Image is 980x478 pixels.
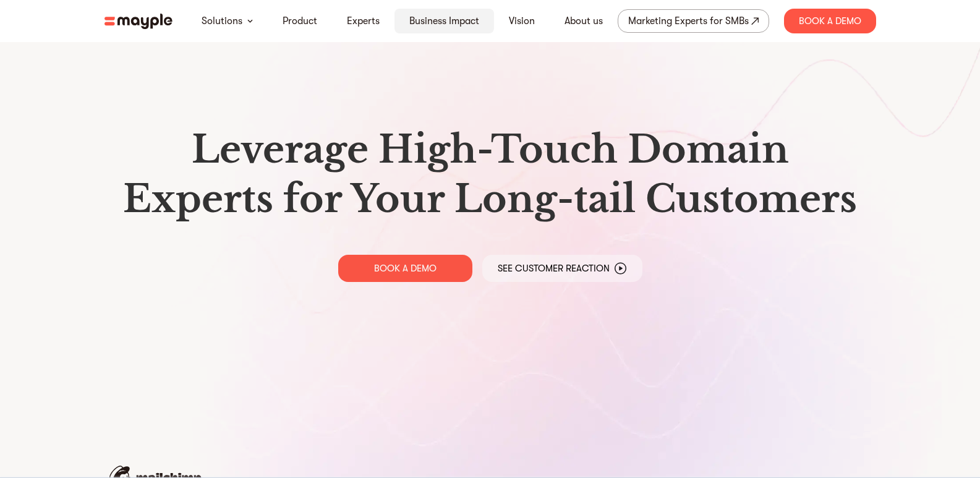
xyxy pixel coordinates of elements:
[784,9,876,33] div: Book A Demo
[628,12,749,30] div: Marketing Experts for SMBs
[565,14,603,28] a: About us
[618,9,769,33] a: Marketing Experts for SMBs
[509,14,535,28] a: Vision
[202,14,242,28] a: Solutions
[498,262,610,275] p: See Customer Reaction
[409,14,479,28] a: Business Impact
[104,14,173,29] img: mayple-logo
[283,14,317,28] a: Product
[247,19,253,23] img: arrow-down
[338,255,472,282] a: BOOK A DEMO
[374,262,437,275] p: BOOK A DEMO
[114,125,866,224] h1: Leverage High-Touch Domain Experts for Your Long-tail Customers
[482,255,642,282] a: See Customer Reaction
[347,14,380,28] a: Experts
